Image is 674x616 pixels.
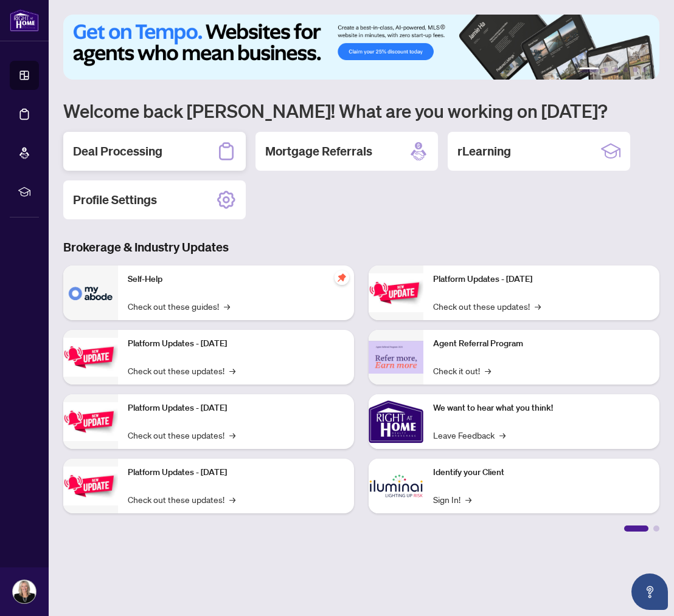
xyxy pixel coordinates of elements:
a: Sign In!→ [433,493,471,506]
a: Check out these updates!→ [433,299,541,313]
p: Platform Updates - [DATE] [433,273,650,286]
button: 2 [603,67,608,72]
a: Leave Feedback→ [433,428,505,442]
img: We want to hear what you think! [369,394,423,449]
button: 3 [613,67,618,72]
h2: Deal Processing [73,143,162,160]
p: Platform Updates - [DATE] [128,402,344,415]
img: Platform Updates - September 16, 2025 [63,338,118,376]
img: Slide 0 [63,15,659,80]
p: Identify your Client [433,466,650,479]
button: 4 [623,67,628,72]
span: → [224,299,230,313]
span: → [535,299,541,313]
img: Platform Updates - July 21, 2025 [63,402,118,440]
img: Platform Updates - July 8, 2025 [63,467,118,505]
span: → [485,364,491,377]
img: Identify your Client [369,459,423,513]
span: → [229,364,235,377]
a: Check out these guides!→ [128,299,230,313]
button: 5 [633,67,638,72]
span: → [499,428,505,442]
p: Agent Referral Program [433,337,650,351]
h3: Brokerage & Industry Updates [63,239,659,256]
img: Profile Icon [13,580,36,603]
a: Check out these updates!→ [128,364,235,377]
button: 6 [642,67,647,72]
button: Open asap [631,573,668,610]
img: Agent Referral Program [369,341,423,374]
p: We want to hear what you think! [433,402,650,415]
a: Check out these updates!→ [128,493,235,506]
h2: Mortgage Referrals [265,143,372,160]
h2: Profile Settings [73,191,157,208]
p: Platform Updates - [DATE] [128,337,344,351]
span: → [465,493,471,506]
img: Platform Updates - June 23, 2025 [369,273,423,312]
a: Check out these updates!→ [128,428,235,442]
h2: rLearning [457,143,511,160]
span: pushpin [335,270,349,285]
p: Self-Help [128,273,344,286]
img: Self-Help [63,265,118,320]
a: Check it out!→ [433,364,491,377]
span: → [229,428,235,442]
p: Platform Updates - [DATE] [128,466,344,479]
img: logo [10,9,39,32]
button: 1 [579,67,599,72]
h1: Welcome back [PERSON_NAME]! What are you working on [DATE]? [63,99,659,122]
span: → [229,493,235,506]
